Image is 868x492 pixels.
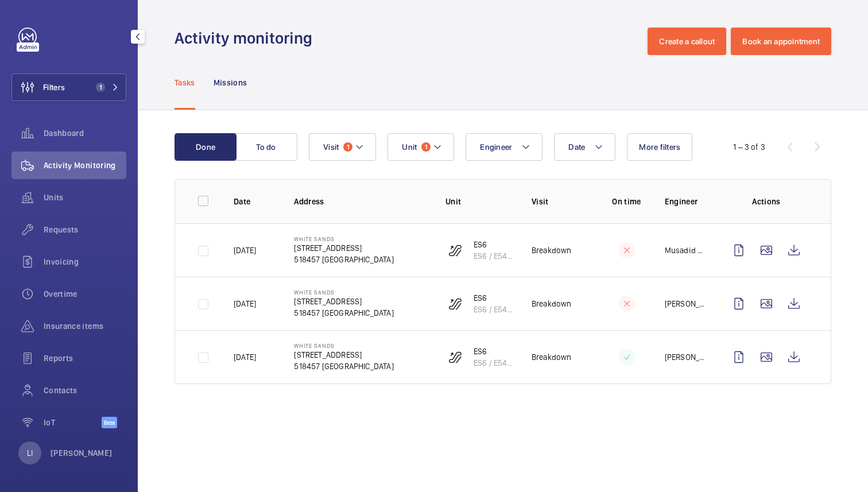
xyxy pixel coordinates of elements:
p: [DATE] [234,298,256,309]
p: Breakdown [532,245,572,256]
button: Date [554,133,615,161]
p: ES6 / E5497 [474,357,513,369]
p: Breakdown [532,351,572,363]
span: Unit [402,142,417,152]
p: ES6 / E5497 [474,250,513,262]
p: [PERSON_NAME] [665,298,707,309]
span: Filters [43,82,65,93]
p: Engineer [665,196,707,207]
p: Unit [445,196,513,207]
p: White Sands [294,289,393,296]
span: 1 [421,142,431,152]
span: 1 [96,83,105,92]
span: 1 [343,142,352,152]
h1: Activity monitoring [175,28,319,49]
p: [PERSON_NAME] [665,351,707,363]
img: escalator.svg [448,350,462,364]
div: 1 – 3 of 3 [733,141,765,153]
p: [DATE] [234,245,256,256]
p: Date [234,196,276,207]
span: Insurance items [44,320,126,332]
p: Visit [532,196,589,207]
span: Requests [44,224,126,235]
p: 518457 [GEOGRAPHIC_DATA] [294,254,393,265]
p: 518457 [GEOGRAPHIC_DATA] [294,361,393,372]
p: [STREET_ADDRESS] [294,296,393,307]
button: More filters [627,133,692,161]
p: [STREET_ADDRESS] [294,242,393,254]
span: Dashboard [44,127,126,139]
p: ES6 [474,239,513,250]
button: Unit1 [387,133,454,161]
p: 518457 [GEOGRAPHIC_DATA] [294,307,393,319]
p: [STREET_ADDRESS] [294,349,393,361]
button: Done [175,133,237,161]
p: Address [294,196,427,207]
span: Overtime [44,288,126,300]
p: Musadid Bin Che Muda [665,245,707,256]
img: escalator.svg [448,243,462,257]
p: Actions [725,196,808,207]
p: ES6 [474,346,513,357]
p: White Sands [294,235,393,242]
span: Units [44,192,126,203]
p: Tasks [175,77,195,88]
p: ES6 [474,292,513,304]
p: ES6 / E5497 [474,304,513,315]
img: escalator.svg [448,297,462,311]
button: To do [235,133,297,161]
span: Visit [323,142,339,152]
p: Missions [214,77,247,88]
p: LI [27,447,33,459]
span: Reports [44,352,126,364]
button: Filters1 [11,73,126,101]
p: On time [607,196,646,207]
button: Book an appointment [731,28,831,55]
p: [DATE] [234,351,256,363]
span: Engineer [480,142,512,152]
button: Engineer [466,133,542,161]
span: IoT [44,417,102,428]
span: Activity Monitoring [44,160,126,171]
span: Beta [102,417,117,428]
button: Create a callout [648,28,726,55]
span: Date [568,142,585,152]
span: Contacts [44,385,126,396]
p: White Sands [294,342,393,349]
span: Invoicing [44,256,126,268]
span: More filters [639,142,680,152]
p: [PERSON_NAME] [51,447,113,459]
button: Visit1 [309,133,376,161]
p: Breakdown [532,298,572,309]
